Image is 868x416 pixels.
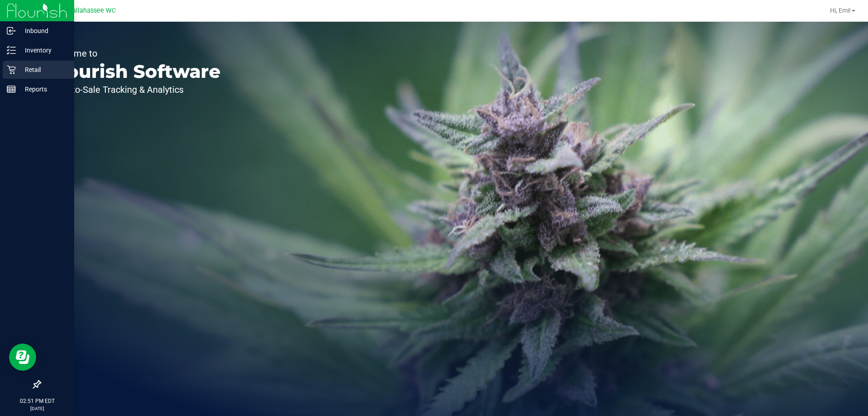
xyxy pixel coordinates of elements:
[49,62,221,81] p: Flourish Software
[4,397,70,405] p: 02:51 PM EDT
[7,46,16,55] inline-svg: Inventory
[16,84,70,95] p: Reports
[7,85,16,94] inline-svg: Reports
[69,7,116,14] span: Tallahassee WC
[49,49,221,58] p: Welcome to
[4,405,70,412] p: [DATE]
[830,7,851,14] span: Hi, Emi!
[9,344,36,371] iframe: Resource center
[16,64,70,75] p: Retail
[16,25,70,36] p: Inbound
[49,85,221,94] p: Seed-to-Sale Tracking & Analytics
[16,45,70,56] p: Inventory
[7,26,16,35] inline-svg: Inbound
[7,65,16,74] inline-svg: Retail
